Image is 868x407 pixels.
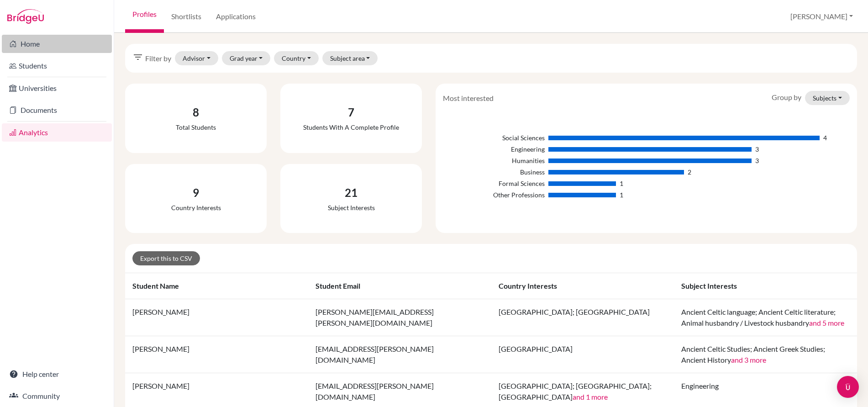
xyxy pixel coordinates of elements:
[674,336,857,373] td: Ancient Celtic Studies; Ancient Greek Studies; Ancient History
[755,144,759,154] div: 3
[176,122,216,132] div: Total students
[176,104,216,121] div: 8
[274,51,319,65] button: Country
[2,387,112,405] a: Community
[303,122,399,132] div: Students with a complete profile
[328,203,375,212] div: Subject interests
[731,354,766,365] button: and 3 more
[674,299,857,336] td: Ancient Celtic language; Ancient Celtic literature; Animal husbandry / Livestock husbandry
[175,51,218,65] button: Advisor
[171,203,221,212] div: Country interests
[491,336,674,373] td: [GEOGRAPHIC_DATA]
[2,57,112,75] a: Students
[443,167,545,177] div: Business
[2,79,112,97] a: Universities
[2,123,112,142] a: Analytics
[303,104,399,121] div: 7
[2,35,112,53] a: Home
[443,133,545,143] div: Social Sciences
[491,273,674,299] th: Country interests
[125,299,308,336] td: [PERSON_NAME]
[308,336,491,373] td: [EMAIL_ADDRESS][PERSON_NAME][DOMAIN_NAME]
[765,91,857,105] div: Group by
[308,299,491,336] td: [PERSON_NAME][EMAIL_ADDRESS][PERSON_NAME][DOMAIN_NAME]
[145,53,171,64] span: Filter by
[688,167,691,177] div: 2
[620,190,623,200] div: 1
[823,133,827,143] div: 4
[2,101,112,119] a: Documents
[222,51,271,65] button: Grad year
[755,156,759,165] div: 3
[171,185,221,201] div: 9
[443,156,545,165] div: Humanities
[125,336,308,373] td: [PERSON_NAME]
[786,8,857,25] button: [PERSON_NAME]
[620,179,623,188] div: 1
[443,190,545,200] div: Other Professions
[328,185,375,201] div: 21
[573,391,608,402] button: and 1 more
[125,273,308,299] th: Student name
[809,317,844,328] button: and 5 more
[674,273,857,299] th: Subject interests
[322,51,378,65] button: Subject area
[443,179,545,188] div: Formal Sciences
[436,93,500,104] div: Most interested
[132,251,200,265] a: Export this to CSV
[805,91,850,105] button: Subjects
[837,376,859,398] div: Open Intercom Messenger
[491,299,674,336] td: [GEOGRAPHIC_DATA]; [GEOGRAPHIC_DATA]
[443,144,545,154] div: Engineering
[2,365,112,383] a: Help center
[308,273,491,299] th: Student email
[7,9,44,24] img: Bridge-U
[132,52,143,63] i: filter_list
